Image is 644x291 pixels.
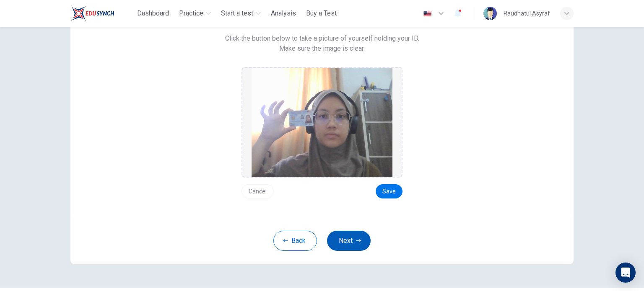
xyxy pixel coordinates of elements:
[279,44,365,54] span: Make sure the image is clear.
[241,184,274,198] button: Cancel
[70,5,134,22] a: ELTC logo
[179,8,203,18] span: Practice
[273,231,317,251] button: Back
[267,6,299,21] button: Analysis
[327,231,371,251] button: Next
[218,6,264,21] button: Start a test
[134,6,172,21] button: Dashboard
[376,184,402,198] button: Save
[252,68,392,177] img: preview screemshot
[176,6,214,21] button: Practice
[615,263,636,283] div: Open Intercom Messenger
[221,8,253,18] span: Start a test
[271,8,296,18] span: Analysis
[303,6,340,21] button: Buy a Test
[137,8,169,18] span: Dashboard
[483,7,497,20] img: Profile picture
[70,5,114,22] img: ELTC logo
[504,8,550,18] div: Raudhatul Asyraf
[422,10,433,17] img: en
[306,8,337,18] span: Buy a Test
[225,33,419,44] span: Click the button below to take a picture of yourself holding your ID.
